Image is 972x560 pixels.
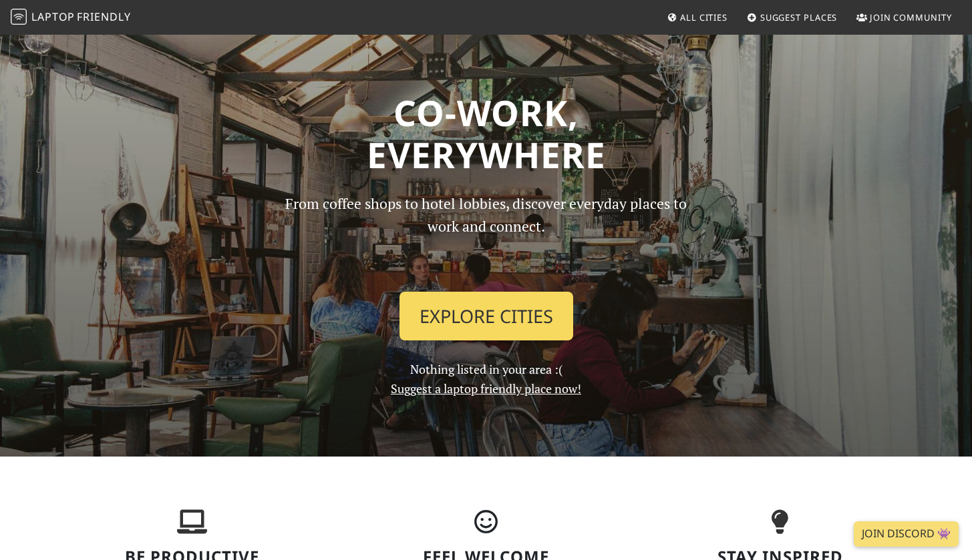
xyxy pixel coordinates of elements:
[274,192,699,281] p: From coffee shops to hotel lobbies, discover everyday places to work and connect.
[851,5,957,29] a: Join Community
[266,192,707,398] div: Nothing listed in your area :(
[661,5,733,29] a: All Cities
[742,5,843,29] a: Suggest Places
[31,9,75,24] span: Laptop
[77,9,130,24] span: Friendly
[680,11,727,23] span: All Cities
[391,380,581,396] a: Suggest a laptop friendly place now!
[11,9,27,25] img: LaptopFriendly
[870,11,952,23] span: Join Community
[760,11,838,23] span: Suggest Places
[11,6,131,29] a: LaptopFriendly LaptopFriendly
[399,292,573,341] a: Explore Cities
[53,91,919,176] h1: Co-work, Everywhere
[854,521,959,547] a: Join Discord 👾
